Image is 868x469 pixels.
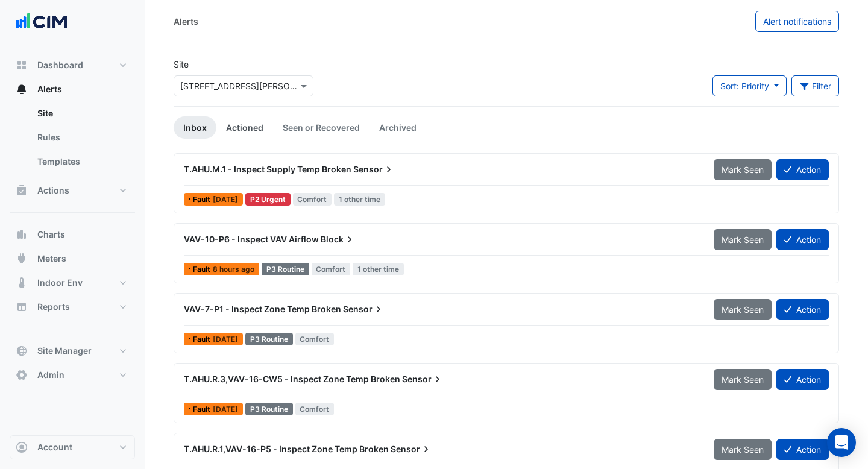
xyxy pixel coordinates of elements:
button: Mark Seen [714,439,772,460]
span: Wed 01-Oct-2025 00:46 BST [213,404,238,414]
span: Mark Seen [722,165,764,175]
span: Sensor [391,443,432,455]
app-icon: Alerts [16,83,28,95]
img: Company Logo [14,10,69,34]
span: Alert notifications [763,16,831,27]
span: Meters [37,253,66,265]
span: Fri 03-Oct-2025 05:03 BST [213,335,238,344]
button: Charts [10,222,135,247]
span: Mark Seen [722,444,764,455]
span: Block [321,233,356,245]
button: Indoor Env [10,271,135,295]
div: Open Intercom Messenger [827,428,856,457]
span: Charts [37,228,65,241]
span: Sensor [402,373,444,385]
button: Action [776,159,829,180]
span: T.AHU.M.1 - Inspect Supply Temp Broken [184,164,351,174]
button: Alerts [10,77,135,101]
a: Rules [28,125,135,150]
span: Site Manager [37,345,92,357]
app-icon: Actions [16,184,28,197]
button: Meters [10,247,135,271]
span: T.AHU.R.3,VAV-16-CW5 - Inspect Zone Temp Broken [184,374,400,384]
span: Comfort [295,333,335,345]
button: Alert notifications [755,11,839,32]
button: Action [776,369,829,390]
a: Archived [370,116,426,139]
button: Action [776,229,829,250]
span: Actions [37,184,69,197]
span: Comfort [293,193,332,206]
span: Alerts [37,83,62,95]
app-icon: Meters [16,253,28,265]
div: P2 Urgent [245,193,291,206]
button: Mark Seen [714,159,772,180]
span: Indoor Env [37,277,83,289]
app-icon: Dashboard [16,59,28,71]
span: VAV-10-P6 - Inspect VAV Airflow [184,234,319,244]
div: P3 Routine [245,333,293,345]
a: Site [28,101,135,125]
span: Tue 30-Sep-2025 22:46 BST [213,195,238,204]
span: Fault [193,196,213,203]
app-icon: Site Manager [16,345,28,357]
a: Seen or Recovered [273,116,370,139]
app-icon: Reports [16,301,28,313]
a: Actioned [216,116,273,139]
div: Alerts [174,15,198,28]
button: Dashboard [10,53,135,77]
button: Sort: Priority [712,75,787,96]
span: 1 other time [334,193,385,206]
span: T.AHU.R.1,VAV-16-P5 - Inspect Zone Temp Broken [184,444,389,454]
span: Sensor [343,303,385,315]
button: Action [776,439,829,460]
span: Mark Seen [722,374,764,385]
span: Comfort [295,403,335,415]
span: Dashboard [37,59,83,71]
button: Action [776,299,829,320]
button: Mark Seen [714,299,772,320]
button: Mark Seen [714,369,772,390]
app-icon: Admin [16,369,28,381]
span: Sensor [353,163,395,175]
button: Account [10,435,135,459]
button: Filter [791,75,840,96]
span: Fault [193,266,213,273]
div: Alerts [10,101,135,178]
button: Reports [10,295,135,319]
span: 1 other time [353,263,404,275]
a: Templates [28,150,135,174]
div: P3 Routine [245,403,293,415]
span: Fault [193,406,213,413]
span: Reports [37,301,70,313]
label: Site [174,58,189,71]
button: Mark Seen [714,229,772,250]
span: Comfort [312,263,351,275]
span: Fault [193,336,213,343]
span: VAV-7-P1 - Inspect Zone Temp Broken [184,304,341,314]
app-icon: Charts [16,228,28,241]
a: Inbox [174,116,216,139]
button: Site Manager [10,339,135,363]
app-icon: Indoor Env [16,277,28,289]
button: Admin [10,363,135,387]
div: P3 Routine [262,263,309,275]
span: Sort: Priority [720,81,769,91]
span: Account [37,441,72,453]
span: Mark Seen [722,234,764,245]
span: Wed 08-Oct-2025 01:18 BST [213,265,254,274]
span: Admin [37,369,64,381]
span: Mark Seen [722,304,764,315]
button: Actions [10,178,135,203]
